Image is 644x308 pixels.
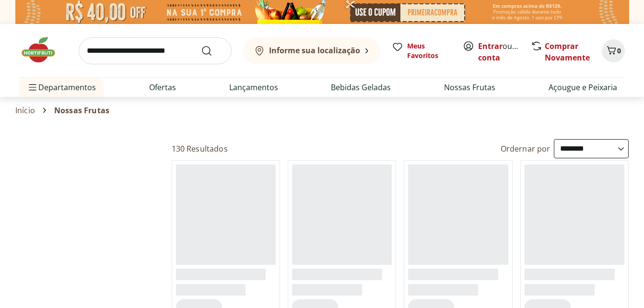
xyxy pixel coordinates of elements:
[201,45,224,57] button: Submit Search
[172,143,228,154] h2: 130 Resultados
[444,82,495,93] a: Nossas Frutas
[269,45,360,56] b: Informe sua localização
[501,143,550,154] label: Ordernar por
[617,46,621,55] span: 0
[407,41,451,60] span: Meus Favoritos
[229,82,278,93] a: Lançamentos
[27,76,96,99] span: Departamentos
[15,106,35,115] a: Início
[149,82,176,93] a: Ofertas
[478,40,521,63] span: ou
[331,82,391,93] a: Bebidas Geladas
[478,41,531,63] a: Criar conta
[602,39,625,62] button: Carrinho
[27,76,38,99] button: Menu
[392,41,451,60] a: Meus Favoritos
[54,106,109,115] span: Nossas Frutas
[478,41,503,51] a: Entrar
[549,82,617,93] a: Açougue e Peixaria
[79,37,232,64] input: search
[19,36,67,64] img: Hortifruti
[243,37,380,64] button: Informe sua localização
[545,41,590,63] a: Comprar Novamente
